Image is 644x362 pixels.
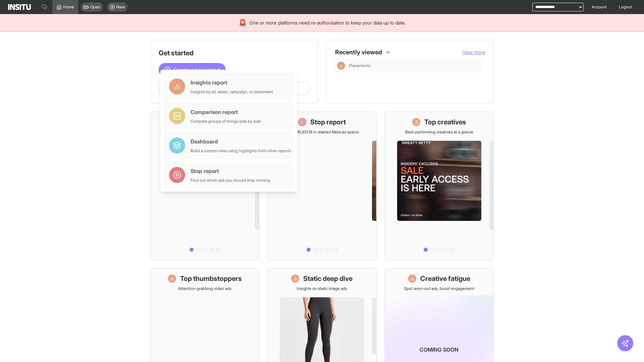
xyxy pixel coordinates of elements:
[173,66,220,74] span: Create a new report
[191,119,261,124] div: Compare groups of things side by side
[303,274,353,283] h1: Static deep dive
[191,78,273,86] div: Insights report
[191,148,291,154] div: Build a custom view using highlights from other reports
[310,117,346,127] h1: Stop report
[150,112,259,260] a: What's live nowSee all active ads instantly
[8,4,31,10] img: Logo
[349,63,370,68] span: Placements
[463,49,485,55] span: View more
[337,62,345,70] div: Insights
[178,286,231,291] p: Attention-grabbing video ads
[250,19,406,26] span: One or more platforms need re-authorisation to keep your data up to date.
[349,63,480,68] span: Placements
[285,129,359,135] p: Save £16,613.18 in wasted Meta ad spend
[159,63,226,76] button: Create a new report
[385,112,494,260] a: Top creativesBest-performing creatives at a glance
[463,49,485,56] button: View more
[159,48,310,58] h1: Get started
[238,18,247,27] div: 🚨
[90,4,100,10] span: Open
[297,286,347,291] p: Insights on static image ads
[63,4,74,10] span: Home
[191,89,273,95] div: Insights by ad, adset, campaign, or placement
[191,137,291,145] div: Dashboard
[191,167,270,175] div: Stop report
[191,178,270,183] div: Find out which ads you should stop running
[116,4,125,10] span: New
[180,274,242,283] h1: Top thumbstoppers
[405,129,473,135] p: Best-performing creatives at a glance
[267,112,376,260] a: Stop reportSave £16,613.18 in wasted Meta ad spend
[424,117,466,127] h1: Top creatives
[191,108,261,116] div: Comparison report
